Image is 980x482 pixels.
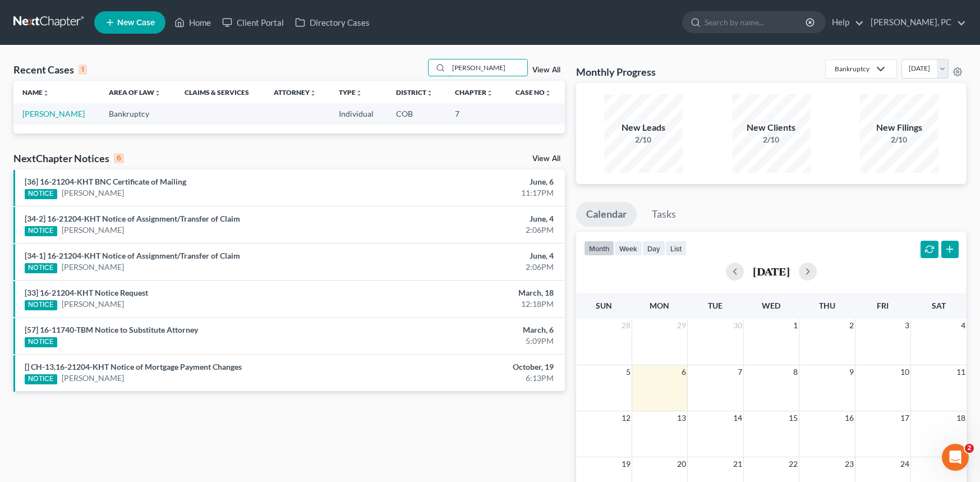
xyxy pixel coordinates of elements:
[356,90,362,97] i: unfold_more
[100,103,176,124] td: Bankruptcy
[762,301,780,310] span: Wed
[860,121,938,134] div: New Filings
[289,12,375,33] a: Directory Cases
[385,299,554,310] div: 12:18PM
[942,444,969,471] iframe: Intercom live chat
[620,457,632,471] span: 19
[576,202,637,227] a: Calendar
[217,12,289,33] a: Client Portal
[13,63,87,76] div: Recent Cases
[385,361,554,373] div: October, 19
[545,90,551,97] i: unfold_more
[680,365,687,379] span: 6
[62,299,124,310] a: [PERSON_NAME]
[844,457,855,471] span: 23
[676,319,687,332] span: 29
[176,81,265,103] th: Claims & Services
[932,301,946,310] span: Sat
[753,265,790,277] h2: [DATE]
[25,251,240,260] a: [34-1] 16-21204-KHT Notice of Assignment/Transfer of Claim
[449,59,527,76] input: Search by name...
[848,365,855,379] span: 9
[835,64,869,74] div: Bankruptcy
[955,365,967,379] span: 11
[25,263,57,273] div: NOTICE
[899,457,910,471] span: 24
[25,374,57,384] div: NOTICE
[665,241,687,256] button: list
[788,411,799,425] span: 15
[732,411,743,425] span: 14
[396,88,433,97] a: Districtunfold_more
[625,365,632,379] span: 5
[792,365,799,379] span: 8
[385,176,554,187] div: June, 6
[385,287,554,299] div: March, 18
[960,319,967,332] span: 4
[650,301,669,310] span: Mon
[25,177,186,186] a: [36] 16-21204-KHT BNC Certificate of Mailing
[13,152,124,165] div: NextChapter Notices
[732,319,743,332] span: 30
[792,319,799,332] span: 1
[732,134,811,145] div: 2/10
[117,19,155,27] span: New Case
[330,103,387,124] td: Individual
[385,224,554,236] div: 2:06PM
[385,250,554,261] div: June, 4
[844,411,855,425] span: 16
[614,241,642,256] button: week
[79,65,87,75] div: 1
[25,214,240,223] a: [34-2] 16-21204-KHT Notice of Assignment/Transfer of Claim
[62,224,124,236] a: [PERSON_NAME]
[385,213,554,224] div: June, 4
[604,121,683,134] div: New Leads
[22,109,85,118] a: [PERSON_NAME]
[455,88,493,97] a: Chapterunfold_more
[25,337,57,347] div: NOTICE
[584,241,614,256] button: month
[955,411,967,425] span: 18
[899,411,910,425] span: 17
[25,300,57,310] div: NOTICE
[532,155,560,163] a: View All
[385,336,554,347] div: 5:09PM
[532,66,560,74] a: View All
[385,373,554,384] div: 6:13PM
[596,301,612,310] span: Sun
[865,12,966,33] a: [PERSON_NAME], PC
[604,134,683,145] div: 2/10
[620,319,632,332] span: 28
[310,90,316,97] i: unfold_more
[705,12,807,33] input: Search by name...
[25,189,57,199] div: NOTICE
[516,88,551,97] a: Case Nounfold_more
[732,121,811,134] div: New Clients
[25,362,242,371] a: [] CH-13,16-21204-KHT Notice of Mortgage Payment Changes
[676,411,687,425] span: 13
[62,187,124,199] a: [PERSON_NAME]
[169,12,217,33] a: Home
[965,444,974,453] span: 2
[387,103,447,124] td: COB
[22,88,49,97] a: Nameunfold_more
[860,134,938,145] div: 2/10
[154,90,161,97] i: unfold_more
[620,411,632,425] span: 12
[642,241,665,256] button: day
[904,319,910,332] span: 3
[446,103,507,124] td: 7
[25,288,148,297] a: [33] 16-21204-KHT Notice Request
[385,324,554,336] div: March, 6
[25,325,198,334] a: [57] 16-11740-TBM Notice to Substitute Attorney
[274,88,316,97] a: Attorneyunfold_more
[576,65,656,79] h3: Monthly Progress
[732,457,743,471] span: 21
[877,301,889,310] span: Fri
[826,12,864,33] a: Help
[43,90,49,97] i: unfold_more
[848,319,855,332] span: 2
[109,88,161,97] a: Area of Lawunfold_more
[788,457,799,471] span: 22
[385,187,554,199] div: 11:17PM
